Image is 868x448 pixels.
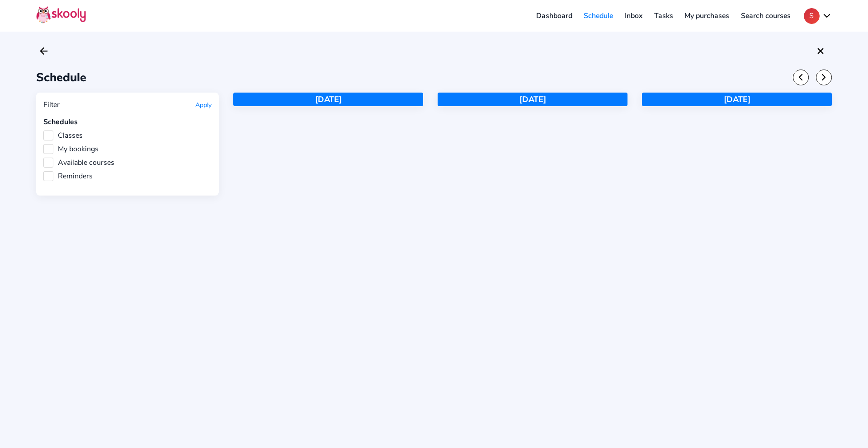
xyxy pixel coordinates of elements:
img: Skooly [36,6,86,23]
div: Filter [43,100,60,110]
label: My bookings [43,144,99,154]
a: Schedule [578,9,619,23]
ion-icon: chevron forward outline [819,72,829,82]
span: Schedule [36,70,86,85]
div: Schedules [43,117,212,127]
a: Inbox [619,9,648,23]
div: [DATE] [642,93,832,106]
label: Available courses [43,158,114,168]
button: chevron forward outline [816,70,832,85]
label: Classes [43,131,83,140]
ion-icon: arrow back outline [38,46,49,56]
button: close [813,43,828,59]
button: Schevron down outline [804,8,832,24]
a: Tasks [648,9,679,23]
div: [DATE] [438,93,627,106]
ion-icon: chevron back outline [796,72,806,82]
a: Dashboard [530,9,578,23]
button: chevron back outline [793,70,809,85]
button: arrow back outline [36,43,52,59]
a: My purchases [679,9,735,23]
ion-icon: close [815,46,826,56]
label: Reminders [43,171,93,181]
button: Apply [195,101,212,109]
div: [DATE] [233,93,423,106]
a: Search courses [735,9,797,23]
